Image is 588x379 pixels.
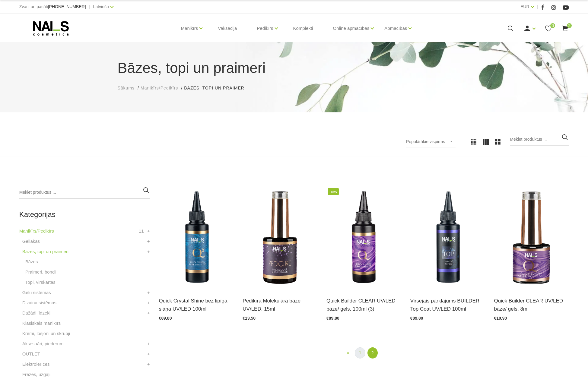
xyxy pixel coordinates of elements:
[22,320,61,327] a: Klasiskais manikīrs
[545,25,552,32] a: 0
[494,186,569,289] img: Quick Builder Clear Caurspīdīga bāze/gels. Šī bāze/gels ir unikāls produkts ar daudz izmantošanas...
[410,297,485,313] a: Virsējais pārklājums BUILDER Top Coat UV/LED 100ml
[22,361,50,368] a: Elektroierīces
[19,186,150,199] input: Meklēt produktus ...
[147,289,150,296] a: +
[384,16,407,40] a: Apmācības
[147,309,150,317] a: +
[147,299,150,306] a: +
[328,188,339,195] span: new
[118,86,135,90] span: Sākums
[159,347,569,359] nav: catalog-product-list
[159,297,234,313] a: Quick Crystal Shine bez lipīgā slāņa UV/LED 100ml
[567,23,572,28] span: 2
[326,297,401,313] a: Quick Builder CLEAR UV/LED bāze/ gels, 100ml (3)
[48,5,86,9] a: [PHONE_NUMBER]
[22,350,40,358] a: OUTLET
[159,186,234,289] img: Virsējais pārklājums bez lipīgā slāņa un UV zilā pārklājuma. Nodrošina izcilu spīdumu manikīram l...
[147,238,150,245] a: +
[288,14,318,43] a: Komplekti
[147,350,150,358] a: +
[93,3,109,10] a: Latviešu
[19,3,86,11] div: Zvani un pasūti
[406,139,445,144] span: Populārākie vispirms
[510,133,569,146] input: Meklēt produktus ...
[561,25,569,32] a: 2
[243,316,256,321] span: €13.50
[19,227,54,235] a: Manikīrs/Pedikīrs
[25,279,56,286] a: Topi, virskārtas
[118,85,135,91] a: Sākums
[494,316,507,321] span: €10.90
[343,347,353,358] a: Previous
[147,340,150,347] a: +
[243,297,317,313] a: Pedikīra Molekulārā bāze UV/LED, 15ml
[537,3,538,11] span: |
[19,211,150,218] h2: Kategorijas
[367,347,378,359] a: 2
[25,268,56,276] a: Praimeri, bondi
[181,16,198,40] a: Manikīrs
[147,227,150,235] a: +
[118,57,471,79] h1: Bāzes, topi un praimeri
[184,85,252,91] li: Bāzes, topi un praimeri
[22,330,70,337] a: Krēmi, losjoni un skrubji
[141,85,178,91] a: Manikīrs/Pedikīrs
[141,86,178,90] span: Manikīrs/Pedikīrs
[147,248,150,255] a: +
[89,3,90,11] span: |
[22,289,51,296] a: Gēlu sistēmas
[410,316,423,321] span: €89.80
[22,299,56,306] a: Dizaina sistēmas
[22,371,50,378] a: Frēzes, uzgaļi
[139,227,144,235] span: 11
[22,340,65,347] a: Aksesuāri, piederumi
[550,23,555,28] span: 0
[520,3,529,10] a: EUR
[494,297,569,313] a: Quick Builder CLEAR UV/LED bāze/ gels, 8ml
[159,316,172,321] span: €89.80
[355,347,365,359] a: 1
[326,186,401,289] img: Quick Builder Clear – caurspīdīga bāze/gels. Šī bāze/gels ir unikāls produkts ar daudz izmantošan...
[147,361,150,368] a: +
[22,248,68,255] a: Bāzes, topi un praimeri
[213,14,242,43] a: Vaksācija
[410,186,485,289] img: Builder Top virsējais pārklājums bez lipīgā slāņa gēllakas/gēla pārklājuma izlīdzināšanai un nost...
[25,258,38,265] a: Bāzes
[22,238,40,245] a: Gēllakas
[243,186,317,289] img: Pateicoties molekulārās bāzes konsistencei, tā nepadara nagus biezus, samazinot traumēšanas risku...
[257,16,273,40] a: Pedikīrs
[326,316,339,321] span: €89.80
[333,16,369,40] a: Online apmācības
[347,350,349,355] span: «
[22,309,52,317] a: Dažādi līdzekļi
